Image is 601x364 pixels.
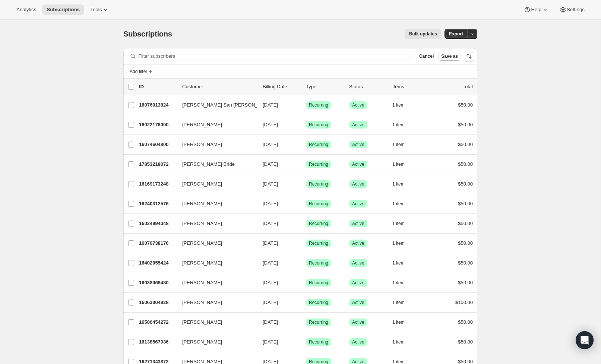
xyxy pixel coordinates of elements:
span: Recurring [309,161,328,167]
div: 16022176000[PERSON_NAME][DATE]SuccessRecurringSuccessActive1 item$50.00 [139,120,473,130]
button: 1 item [392,199,413,209]
button: [PERSON_NAME] [178,297,252,308]
span: 1 item [392,142,405,148]
button: [PERSON_NAME] [178,218,252,230]
div: 17853219072[PERSON_NAME] Bride[DATE]SuccessRecurringSuccessActive1 item$50.00 [139,159,473,170]
span: $50.00 [458,240,473,246]
span: [DATE] [263,260,278,266]
span: [DATE] [263,221,278,226]
button: 1 item [392,179,413,189]
span: Recurring [309,102,328,108]
button: [PERSON_NAME] [178,257,252,269]
span: $50.00 [458,280,473,285]
span: Help [531,7,541,13]
button: Tools [86,4,114,15]
p: Customer [182,83,257,91]
button: [PERSON_NAME] Bride [178,158,252,170]
span: Save as [441,53,458,59]
span: Recurring [309,221,328,227]
button: 1 item [392,100,413,110]
span: [PERSON_NAME] [182,180,222,188]
span: [DATE] [263,161,278,167]
span: 1 item [392,240,405,246]
p: 16074604800 [139,141,176,148]
button: 1 item [392,337,413,347]
span: 1 item [392,319,405,325]
span: [PERSON_NAME] [182,200,222,208]
button: [PERSON_NAME] [178,178,252,190]
span: Bulk updates [409,31,437,37]
div: Open Intercom Messenger [576,331,594,349]
span: Active [352,181,364,187]
div: 16240312576[PERSON_NAME][DATE]SuccessRecurringSuccessActive1 item$50.00 [139,199,473,209]
div: 16402055424[PERSON_NAME][DATE]SuccessRecurringSuccessActive1 item$50.00 [139,258,473,268]
span: [PERSON_NAME] [182,121,222,129]
span: $50.00 [458,122,473,127]
span: Subscriptions [123,30,172,38]
div: 16169173248[PERSON_NAME][DATE]SuccessRecurringSuccessActive1 item$50.00 [139,179,473,189]
button: Cancel [416,52,437,61]
p: 16138567936 [139,338,176,346]
button: [PERSON_NAME] [178,237,252,249]
div: 16070738176[PERSON_NAME][DATE]SuccessRecurringSuccessActive1 item$50.00 [139,238,473,249]
div: Items [392,83,430,91]
span: [PERSON_NAME] [182,220,222,227]
span: 1 item [392,181,405,187]
button: 1 item [392,258,413,268]
button: 1 item [392,218,413,229]
button: Analytics [12,4,41,15]
button: Add filter [126,67,156,76]
div: IDCustomerBilling DateTypeStatusItemsTotal [139,83,473,91]
span: [PERSON_NAME] [182,240,222,247]
button: Help [519,4,553,15]
span: $50.00 [458,161,473,167]
span: 1 item [392,102,405,108]
div: 16074604800[PERSON_NAME][DATE]SuccessRecurringSuccessActive1 item$50.00 [139,139,473,150]
span: $50.00 [458,339,473,345]
button: 1 item [392,278,413,288]
input: Filter subscribers [138,51,412,61]
span: [PERSON_NAME] [182,259,222,267]
span: Subscriptions [47,7,80,13]
div: 16076013824[PERSON_NAME] San [PERSON_NAME][DATE]SuccessRecurringSuccessActive1 item$50.00 [139,100,473,110]
div: 16506454272[PERSON_NAME][DATE]SuccessRecurringSuccessActive1 item$50.00 [139,317,473,327]
span: 1 item [392,300,405,306]
span: [PERSON_NAME] Bride [182,161,235,168]
span: Active [352,122,364,128]
span: [DATE] [263,201,278,206]
button: 1 item [392,120,413,130]
div: 16038068480[PERSON_NAME][DATE]SuccessRecurringSuccessActive1 item$50.00 [139,278,473,288]
button: [PERSON_NAME] [178,277,252,289]
span: Recurring [309,201,328,207]
button: [PERSON_NAME] [178,119,252,131]
span: Recurring [309,181,328,187]
span: Recurring [309,319,328,325]
span: Active [352,161,364,167]
span: Recurring [309,240,328,246]
span: Recurring [309,339,328,345]
p: 16038068480 [139,279,176,287]
span: Active [352,280,364,286]
span: 1 item [392,280,405,286]
button: [PERSON_NAME] [178,316,252,328]
span: Active [352,102,364,108]
span: [DATE] [263,102,278,108]
span: 1 item [392,339,405,345]
span: $50.00 [458,201,473,206]
span: $50.00 [458,221,473,226]
span: 1 item [392,260,405,266]
p: 16063004928 [139,299,176,306]
p: Status [349,83,386,91]
button: Sort the results [464,51,474,61]
p: 16169173248 [139,180,176,188]
button: Bulk updates [405,29,442,39]
button: [PERSON_NAME] San [PERSON_NAME] [178,99,252,111]
button: Save as [438,52,461,61]
span: 1 item [392,221,405,227]
span: Add filter [130,69,147,75]
p: Total [463,83,473,91]
span: 1 item [392,122,405,128]
div: 16138567936[PERSON_NAME][DATE]SuccessRecurringSuccessActive1 item$50.00 [139,337,473,347]
p: 16506454272 [139,319,176,326]
span: [DATE] [263,300,278,305]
